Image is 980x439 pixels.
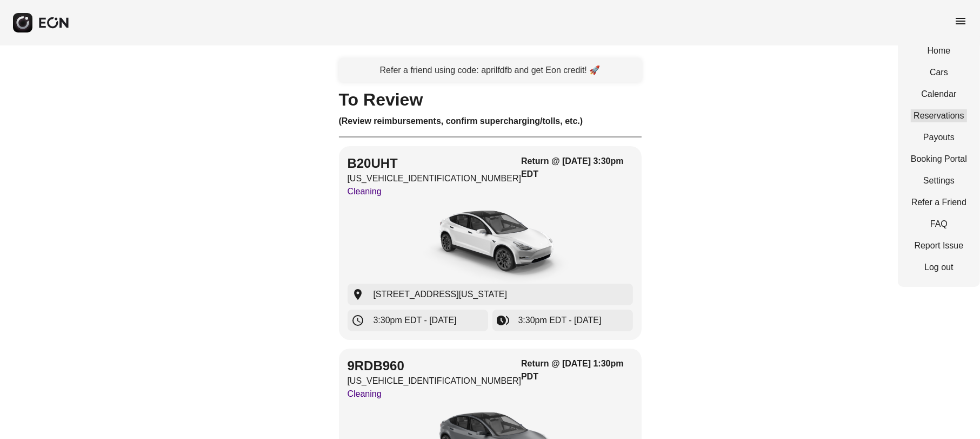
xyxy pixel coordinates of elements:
a: Refer a friend using code: aprilfdfb and get Eon credit! 🚀 [339,58,642,82]
p: Cleaning [348,185,522,198]
a: Payouts [911,131,967,144]
a: Reservations [911,109,967,122]
h3: (Review reimbursements, confirm supercharging/tolls, etc.) [339,115,642,128]
a: Booking Portal [911,153,967,166]
span: browse_gallery [497,314,510,327]
a: FAQ [911,218,967,231]
h3: Return @ [DATE] 3:30pm EDT [521,155,632,181]
h1: To Review [339,93,642,106]
a: Settings [911,174,967,187]
a: Refer a Friend [911,196,967,209]
a: Home [911,44,967,57]
p: Cleaning [348,388,522,401]
p: [US_VEHICLE_IDENTIFICATION_NUMBER] [348,375,522,388]
p: [US_VEHICLE_IDENTIFICATION_NUMBER] [348,172,522,185]
button: B20UHT[US_VEHICLE_IDENTIFICATION_NUMBER]CleaningReturn @ [DATE] 3:30pm EDTcar[STREET_ADDRESS][US_... [339,146,642,340]
span: [STREET_ADDRESS][US_STATE] [374,288,507,301]
a: Calendar [911,88,967,101]
span: menu [954,15,967,28]
span: 3:30pm EDT - [DATE] [518,314,602,327]
span: schedule [352,314,365,327]
h3: Return @ [DATE] 1:30pm PDT [521,357,632,383]
img: car [409,202,571,284]
h2: 9RDB960 [348,357,522,375]
a: Cars [911,66,967,79]
a: Log out [911,261,967,274]
h2: B20UHT [348,155,522,172]
span: location_on [352,288,365,301]
a: Report Issue [911,239,967,252]
span: 3:30pm EDT - [DATE] [374,314,457,327]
